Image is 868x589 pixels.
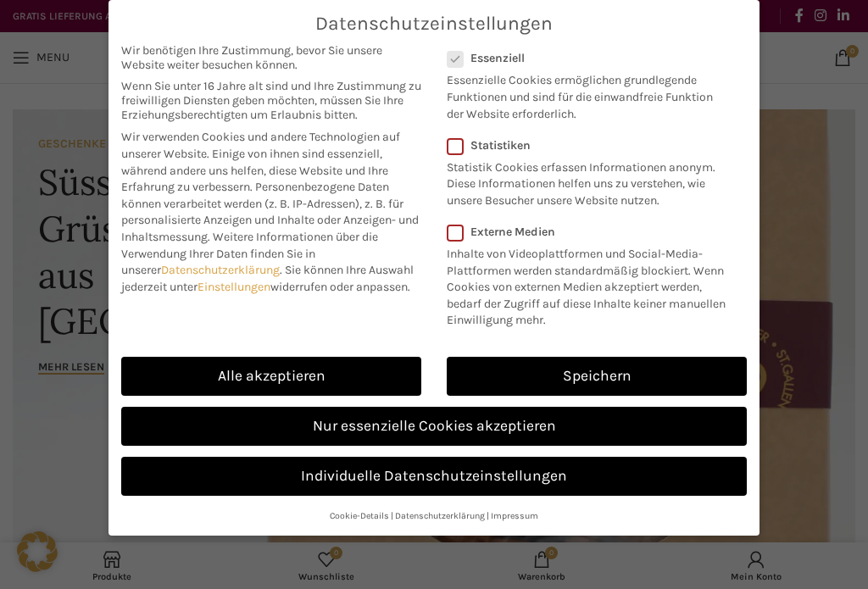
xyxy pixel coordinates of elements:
p: Essenzielle Cookies ermöglichen grundlegende Funktionen und sind für die einwandfreie Funktion de... [447,65,725,122]
span: Wir verwenden Cookies und andere Technologien auf unserer Website. Einige von ihnen sind essenzie... [121,130,400,194]
a: Speichern [447,357,747,396]
a: Individuelle Datenschutzeinstellungen [121,457,747,496]
p: Inhalte von Videoplattformen und Social-Media-Plattformen werden standardmäßig blockiert. Wenn Co... [447,239,736,329]
span: Weitere Informationen über die Verwendung Ihrer Daten finden Sie in unserer . [121,230,378,277]
p: Statistik Cookies erfassen Informationen anonym. Diese Informationen helfen uns zu verstehen, wie... [447,153,725,209]
label: Statistiken [447,138,725,153]
a: Datenschutzerklärung [161,263,280,277]
span: Sie können Ihre Auswahl jederzeit unter widerrufen oder anpassen. [121,263,414,294]
label: Essenziell [447,51,725,65]
span: Wenn Sie unter 16 Jahre alt sind und Ihre Zustimmung zu freiwilligen Diensten geben möchten, müss... [121,79,421,122]
a: Cookie-Details [330,510,389,521]
label: Externe Medien [447,225,736,239]
a: Alle akzeptieren [121,357,421,396]
a: Impressum [491,510,538,521]
span: Personenbezogene Daten können verarbeitet werden (z. B. IP-Adressen), z. B. für personalisierte A... [121,180,419,244]
span: Wir benötigen Ihre Zustimmung, bevor Sie unsere Website weiter besuchen können. [121,43,421,72]
a: Datenschutzerklärung [395,510,485,521]
a: Nur essenzielle Cookies akzeptieren [121,407,747,446]
a: Einstellungen [198,280,270,294]
span: Datenschutzeinstellungen [315,13,553,35]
